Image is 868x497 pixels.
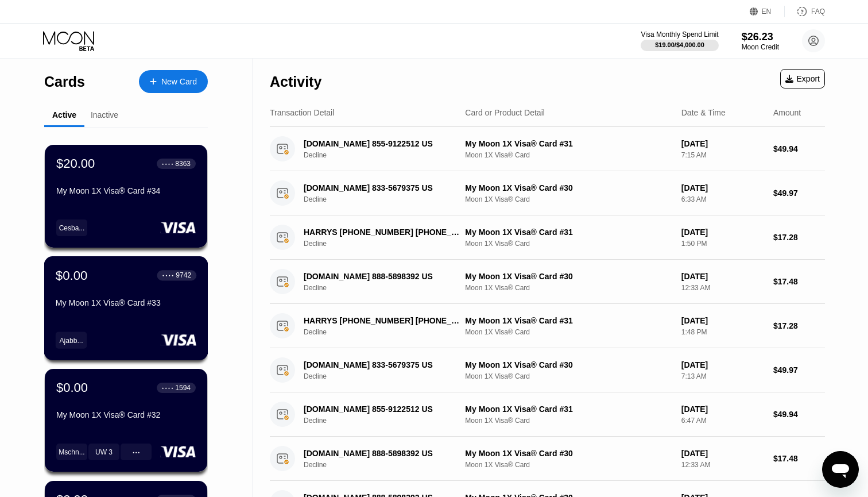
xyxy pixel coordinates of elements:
[773,454,825,463] div: $17.48
[681,195,764,203] div: 6:33 AM
[133,450,139,454] div: ● ● ●
[762,7,772,16] div: EN
[750,6,785,17] div: EN
[465,417,672,425] div: Moon 1X Visa® Card
[176,271,191,279] div: 9742
[465,372,672,380] div: Moon 1X Visa® Card
[56,444,87,460] div: Mschn...
[681,417,764,425] div: 6:47 AM
[270,74,321,90] div: Activity
[681,228,764,237] div: [DATE]
[465,404,672,414] div: My Moon 1X Visa® Card #31
[162,162,173,165] div: ● ● ● ●
[304,151,471,159] div: Decline
[773,321,825,330] div: $17.28
[681,139,764,148] div: [DATE]
[681,183,764,192] div: [DATE]
[59,448,84,456] div: Mschn...
[270,304,825,348] div: HARRYS [PHONE_NUMBER] [PHONE_NUMBER] USDeclineMy Moon 1X Visa® Card #31Moon 1X Visa® Card[DATE]1:...
[641,30,718,51] div: Visa Monthly Spend Limit$19.00/$4,000.00
[88,444,119,460] div: UW 3
[304,360,459,369] div: [DOMAIN_NAME] 833-5679375 US
[773,365,825,375] div: $49.97
[465,316,672,325] div: My Moon 1X Visa® Card #31
[465,108,545,117] div: Card or Product Detail
[681,372,764,380] div: 7:13 AM
[304,228,459,237] div: HARRYS [PHONE_NUMBER] [PHONE_NUMBER] US
[785,6,825,17] div: FAQ
[270,215,825,260] div: HARRYS [PHONE_NUMBER] [PHONE_NUMBER] USDeclineMy Moon 1X Visa® Card #31Moon 1X Visa® Card[DATE]1:...
[56,380,88,395] div: $0.00
[56,156,95,171] div: $20.00
[465,240,672,248] div: Moon 1X Visa® Card
[45,369,207,472] div: $0.00● ● ● ●1594My Moon 1X Visa® Card #32Mschn...UW 3● ● ●
[59,224,85,232] div: Cesba...
[742,31,779,43] div: $26.23
[162,386,173,390] div: ● ● ● ●
[304,449,459,458] div: [DOMAIN_NAME] 888-5898392 US
[161,77,197,87] div: New Card
[773,277,825,286] div: $17.48
[681,449,764,458] div: [DATE]
[465,360,672,369] div: My Moon 1X Visa® Card #30
[773,108,801,117] div: Amount
[681,272,764,281] div: [DATE]
[304,240,471,248] div: Decline
[742,31,779,51] div: $26.23Moon Credit
[270,171,825,215] div: [DOMAIN_NAME] 833-5679375 USDeclineMy Moon 1X Visa® Card #30Moon 1X Visa® Card[DATE]6:33 AM$49.97
[304,417,471,425] div: Decline
[56,186,196,195] div: My Moon 1X Visa® Card #34
[121,444,152,460] div: ● ● ●
[56,298,196,307] div: My Moon 1X Visa® Card #33
[270,437,825,481] div: [DOMAIN_NAME] 888-5898392 USDeclineMy Moon 1X Visa® Card #30Moon 1X Visa® Card[DATE]12:33 AM$17.48
[59,336,83,344] div: Ajabb...
[304,328,471,336] div: Decline
[681,404,764,414] div: [DATE]
[304,404,459,414] div: [DOMAIN_NAME] 855-9122512 US
[811,7,825,16] div: FAQ
[139,70,208,93] div: New Card
[304,183,459,192] div: [DOMAIN_NAME] 833-5679375 US
[465,139,672,148] div: My Moon 1X Visa® Card #31
[465,449,672,458] div: My Moon 1X Visa® Card #30
[465,272,672,281] div: My Moon 1X Visa® Card #30
[91,110,118,120] div: Inactive
[52,110,76,120] div: Active
[681,108,726,117] div: Date & Time
[304,461,471,469] div: Decline
[270,392,825,437] div: [DOMAIN_NAME] 855-9122512 USDeclineMy Moon 1X Visa® Card #31Moon 1X Visa® Card[DATE]6:47 AM$49.94
[270,260,825,304] div: [DOMAIN_NAME] 888-5898392 USDeclineMy Moon 1X Visa® Card #30Moon 1X Visa® Card[DATE]12:33 AM$17.48
[742,43,779,51] div: Moon Credit
[785,74,820,83] div: Export
[304,195,471,203] div: Decline
[465,195,672,203] div: Moon 1X Visa® Card
[773,188,825,198] div: $49.97
[304,139,459,148] div: [DOMAIN_NAME] 855-9122512 US
[681,461,764,469] div: 12:33 AM
[465,328,672,336] div: Moon 1X Visa® Card
[304,372,471,380] div: Decline
[304,284,471,292] div: Decline
[465,228,672,237] div: My Moon 1X Visa® Card #31
[465,461,672,469] div: Moon 1X Visa® Card
[465,151,672,159] div: Moon 1X Visa® Card
[162,273,174,277] div: ● ● ● ●
[681,284,764,292] div: 12:33 AM
[681,151,764,159] div: 7:15 AM
[44,74,85,90] div: Cards
[773,410,825,419] div: $49.94
[270,348,825,392] div: [DOMAIN_NAME] 833-5679375 USDeclineMy Moon 1X Visa® Card #30Moon 1X Visa® Card[DATE]7:13 AM$49.97
[56,268,88,283] div: $0.00
[773,233,825,242] div: $17.28
[304,316,459,325] div: HARRYS [PHONE_NUMBER] [PHONE_NUMBER] US
[655,41,704,48] div: $19.00 / $4,000.00
[681,316,764,325] div: [DATE]
[95,448,113,456] div: UW 3
[45,145,207,248] div: $20.00● ● ● ●8363My Moon 1X Visa® Card #34Cesba...
[681,360,764,369] div: [DATE]
[773,144,825,153] div: $49.94
[681,240,764,248] div: 1:50 PM
[304,272,459,281] div: [DOMAIN_NAME] 888-5898392 US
